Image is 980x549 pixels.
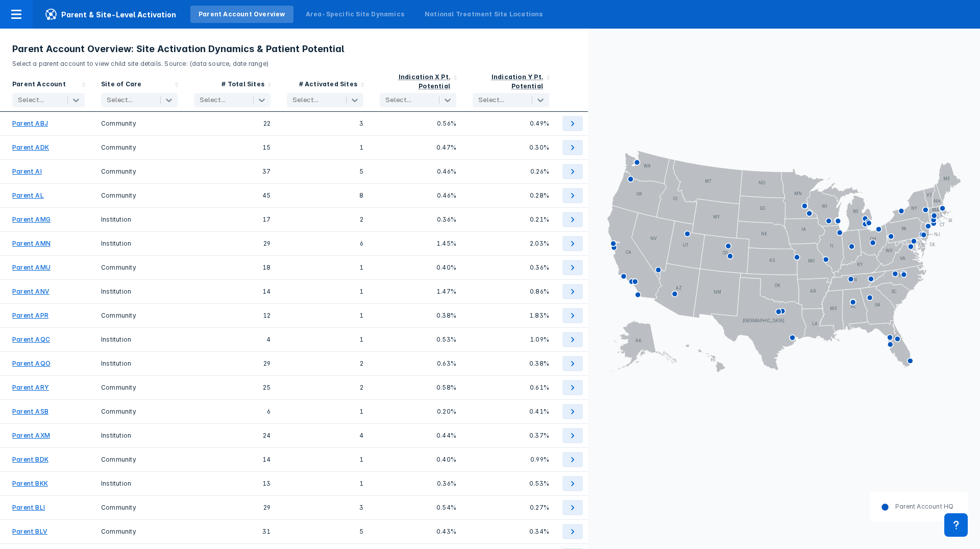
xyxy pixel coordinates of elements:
div: Institution [101,212,178,227]
div: 31 [194,524,271,539]
div: 1 [287,404,363,419]
div: Sort [464,68,557,112]
div: 1 [287,140,363,155]
a: Parent ABJ [12,119,48,128]
div: Sort [372,68,464,112]
div: 29 [194,236,271,251]
div: 0.44% [380,428,456,443]
a: Parent ARY [12,383,49,392]
div: 0.21% [473,212,549,227]
div: 25 [194,380,271,395]
a: Parent ASB [12,407,48,416]
div: Institution [101,476,178,491]
div: 37 [194,164,271,179]
div: 1 [287,332,363,347]
div: 0.41% [473,404,549,419]
div: 0.38% [380,308,456,323]
div: 3 [287,116,363,131]
div: 29 [194,356,271,371]
div: 2.03% [473,236,549,251]
div: Institution [101,236,178,251]
div: 0.40% [380,452,456,467]
div: 0.34% [473,524,549,539]
div: 0.38% [473,356,549,371]
div: 1 [287,284,363,299]
a: Parent ADK [12,143,49,152]
a: Parent BDK [12,455,48,464]
div: 29 [194,500,271,515]
div: 4 [287,428,363,443]
a: Parent AMG [12,215,51,224]
div: Contact Support [944,513,968,537]
span: Parent & Site-Level Activation [33,8,188,20]
div: 0.20% [380,404,456,419]
div: 2 [287,380,363,395]
a: Parent BLI [12,503,45,512]
div: Parent Account Overview [199,10,285,19]
div: 0.43% [380,524,456,539]
div: 3 [287,500,363,515]
div: Community [101,500,178,515]
div: Community [101,380,178,395]
div: National Treatment Site Locations [425,10,543,19]
div: Community [101,524,178,539]
a: Area-Specific Site Dynamics [298,6,412,23]
a: Parent ANV [12,287,50,296]
div: 1 [287,308,363,323]
div: 0.99% [473,452,549,467]
dd: Parent Account HQ [889,502,953,511]
div: 45 [194,188,271,203]
div: 15 [194,140,271,155]
div: Institution [101,332,178,347]
div: Community [101,452,178,467]
div: Institution [101,356,178,371]
div: 24 [194,428,271,443]
div: 14 [194,284,271,299]
a: Parent APR [12,311,48,320]
div: 1.09% [473,332,549,347]
div: 0.27% [473,500,549,515]
div: 6 [287,236,363,251]
div: Sort [186,68,279,112]
a: Parent AMN [12,239,51,248]
div: 0.46% [380,164,456,179]
div: 0.61% [473,380,549,395]
div: 0.53% [473,476,549,491]
div: 13 [194,476,271,491]
div: Sort [279,68,372,112]
div: 1.47% [380,284,456,299]
a: Parent AQC [12,335,50,344]
a: Parent BLV [12,527,47,536]
div: 0.26% [473,164,549,179]
div: Community [101,140,178,155]
div: 6 [194,404,271,419]
div: 1 [287,452,363,467]
div: Site of Care [101,80,141,91]
div: 0.53% [380,332,456,347]
div: Indication X Pt. Potential [399,73,450,90]
a: Parent AMU [12,263,51,272]
a: Parent Account Overview [190,6,293,23]
div: Community [101,260,178,275]
div: 17 [194,212,271,227]
div: 0.47% [380,140,456,155]
div: # Total Sites [222,80,264,91]
div: Community [101,164,178,179]
div: Community [101,116,178,131]
p: Select a parent account to view child site details. Source: (data source, date range) [12,55,576,68]
div: 2 [287,356,363,371]
div: 1 [287,476,363,491]
div: 0.36% [473,260,549,275]
div: 0.56% [380,116,456,131]
div: 1.83% [473,308,549,323]
a: Parent BKK [12,479,48,488]
div: Community [101,188,178,203]
div: Sort [93,68,186,112]
div: 0.58% [380,380,456,395]
div: Area-Specific Site Dynamics [306,10,404,19]
div: Indication Y Pt. Potential [492,73,543,90]
div: 5 [287,164,363,179]
div: 0.36% [380,476,456,491]
div: 2 [287,212,363,227]
div: 1 [287,260,363,275]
